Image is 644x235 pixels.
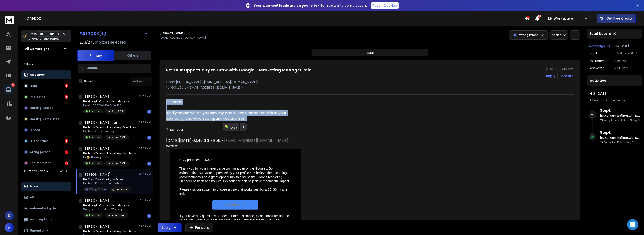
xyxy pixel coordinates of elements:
[365,51,375,55] p: Today
[83,146,111,151] h1: [PERSON_NAME]
[83,94,111,99] h1: [PERSON_NAME]
[80,31,106,35] h1: All Inbox(s)
[5,223,14,232] button: A
[25,46,50,51] h1: All Campaigns
[83,155,136,159] p: Hi 😀 Thank you for
[89,136,101,139] p: Interested
[83,207,129,211] p: Sure, I`m interested. Would you
[600,130,640,135] h6: Step 1 :
[614,59,640,63] p: Roshina
[600,136,640,140] h6: [EMAIL_ADDRESS][DOMAIN_NAME]
[160,36,206,40] p: [EMAIL_ADDRESS][DOMAIN_NAME]
[617,141,633,144] span: 13th, Tháng 8
[139,199,151,202] p: 02:12 AM
[83,126,136,129] p: Re: MetaCareers Recruiting: Don’t Miss
[185,223,213,232] button: Forward
[597,14,636,23] button: Get Free Credits
[147,110,151,114] div: 1
[589,52,597,55] p: Email
[89,110,101,113] p: Interested
[30,139,49,143] p: Out of office
[590,31,611,36] p: Lead Details
[590,98,598,102] span: 1 Step
[179,158,292,162] div: Dear [PERSON_NAME],
[138,95,151,98] p: 02:50 AM
[38,31,60,37] span: Ctrl + Shift + k
[589,59,604,63] p: First Name
[372,3,397,8] p: Reach Out Now
[160,30,185,35] h1: [PERSON_NAME]
[589,44,610,48] button: Campaign
[83,204,129,207] p: Re: Google Careers: Join Google
[83,120,117,125] h1: [PERSON_NAME] hai
[179,187,292,196] div: Please visit our system to choose a time that works best for a 15–30 minute call.
[21,215,71,224] button: Awaiting Reply
[84,79,93,83] label: Select
[371,2,399,9] a: Reach Out Now
[604,141,633,144] p: Contacted
[538,15,541,18] span: 50
[30,207,57,210] p: Automatic Replies
[139,173,151,176] p: 02:18 AM
[76,29,152,38] button: All Inbox(s)
[254,3,317,8] strong: Your warmest leads are on your site
[30,218,52,221] p: Awaiting Reply
[30,196,34,199] p: All
[546,74,555,78] button: Reply
[21,61,71,67] h3: Filters
[546,67,574,71] p: [DATE] : 02:18 am
[604,119,640,122] p: Reply Received
[166,110,301,121] div: Kindly advise where you saw my profile and contact details of your company, and which company you...
[112,162,126,165] p: Israel [DATE]
[95,40,126,45] h3: Inboxes selected
[139,147,151,150] p: 02:23 AM
[158,223,182,232] button: Reply
[224,138,288,143] a: [EMAIL_ADDRESS][DOMAIN_NAME]
[166,80,574,84] p: from: [PERSON_NAME] <[EMAIL_ADDRESS][DOMAIN_NAME]>
[166,99,301,132] div: Hi There,
[21,44,71,53] button: All Campaigns
[65,139,68,143] div: 1
[30,229,48,232] p: Unread only
[614,66,640,70] p: Rajkumar CM([GEOGRAPHIC_DATA])
[11,83,15,87] p: 194
[21,114,71,124] button: Meeting Completed
[139,121,151,124] p: 02:38 AM
[116,188,128,191] p: GG [DATE]
[21,92,71,102] button: Interested161
[83,172,111,177] h1: [PERSON_NAME]
[21,148,71,157] button: Wrong person11
[590,91,639,96] h1: GG [DATE]
[161,225,171,230] div: Reply
[83,230,136,233] p: Re: MetaCareers Recruiting: Join Meta
[147,162,151,166] div: 1
[21,125,71,135] button: Closed
[559,74,574,78] div: Forward
[589,66,604,70] p: Last Name
[83,152,136,155] p: Re: MetaCareers Recruiting: Join Meta
[83,181,130,185] p: Hi There, Kindly advise where
[606,16,633,21] p: Get Free Credits
[89,162,101,165] p: Interested
[589,44,605,48] p: Campaign
[65,150,68,154] div: 11
[21,136,71,146] button: Out of office1
[89,214,101,217] p: Interested
[30,185,38,188] p: Inbox
[519,33,538,37] p: Wrong Person
[179,214,292,226] div: If you have any questions or need further assistance, please don’t hesitate to reach out. We’re e...
[30,95,45,99] p: Interested
[21,103,71,113] button: Meeting Booked
[600,114,640,118] h6: [EMAIL_ADDRESS][DOMAIN_NAME]
[89,188,106,191] p: Wrong Person
[600,108,640,113] h6: Step 1 :
[26,16,525,21] h1: Onebox
[30,150,50,154] p: Wrong person
[83,103,129,107] p: Hello, Thank you very much
[65,161,68,165] div: 20
[5,16,14,24] img: logo
[21,159,71,168] button: Not Interested20
[83,224,111,229] h1: [PERSON_NAME]
[30,117,59,121] p: Meeting Completed
[627,219,638,230] div: Open Intercom Messenger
